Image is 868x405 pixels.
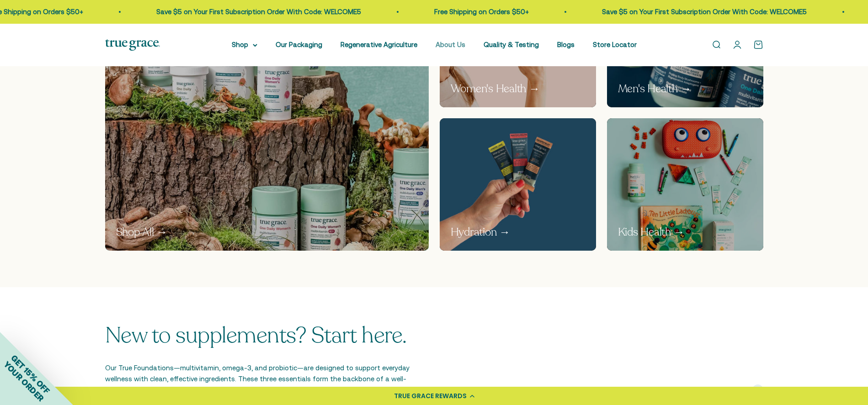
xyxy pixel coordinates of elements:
[451,225,510,240] p: Hydration →
[105,321,407,350] split-lines: New to supplements? Start here.
[434,8,529,16] a: Free Shipping on Orders $50+
[394,391,467,401] div: TRUE GRACE REWARDS
[276,41,322,48] a: Our Packaging
[156,6,361,17] p: Save $5 on Your First Subscription Order With Code: WELCOME5
[602,6,807,17] p: Save $5 on Your First Subscription Order With Code: WELCOME5
[607,118,763,251] img: Collection of children's products including a red monster-shaped container, toys, and health prod...
[557,41,575,48] a: Blogs
[116,225,168,240] p: Shop All →
[593,41,637,48] a: Store Locator
[451,81,540,97] p: Women's Health →
[618,225,685,240] p: Kids Health →
[105,363,425,395] p: Our True Foundations—multivitamin, omega-3, and probiotic—are designed to support everyday wellne...
[723,384,747,395] span: View All
[484,41,539,48] a: Quality & Testing
[723,384,763,395] a: View All
[9,353,52,395] span: GET 15% OFF
[341,41,417,48] a: Regenerative Agriculture
[436,41,465,48] a: About Us
[232,39,257,50] summary: Shop
[618,81,692,97] p: Men's Health →
[2,359,46,403] span: YOUR ORDER
[440,118,596,251] img: Hand holding three small packages of electrolyte powder of different flavors against a blue backg...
